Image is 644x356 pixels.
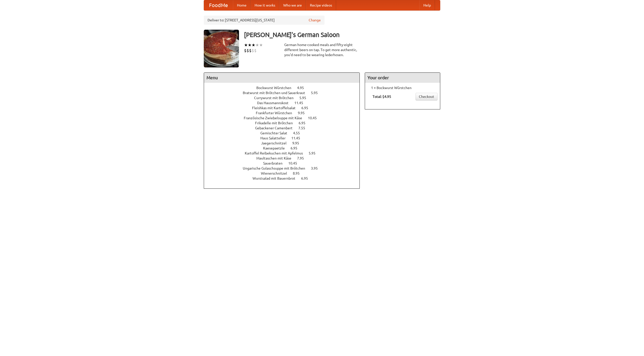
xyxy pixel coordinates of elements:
a: Kaesepaetzle 6.95 [263,146,307,150]
span: 7.55 [298,126,310,130]
span: Frankfurter Würstchen [256,111,297,115]
span: 3.95 [311,166,323,170]
span: Ungarische Gulaschsuppe mit Brötchen [243,166,310,170]
a: Recipe videos [306,0,336,10]
span: 8.95 [293,171,305,175]
span: Gemischter Salat [260,131,292,135]
a: Das Hausmannskost 11.45 [257,101,312,105]
span: Fleishkas mit Kartoffelsalat [252,106,301,110]
a: Checkout [416,93,437,100]
li: $ [252,48,254,53]
li: $ [244,48,247,53]
h4: Your order [365,73,440,83]
b: Total: $4.95 [373,95,391,99]
span: Sauerbraten [263,161,288,165]
div: Deliver to: [STREET_ADDRESS][US_STATE] [204,16,325,25]
a: Sauerbraten 10.45 [263,161,306,165]
span: 6.95 [291,146,302,150]
img: angular.jpg [204,30,239,67]
h4: Menu [204,73,359,83]
span: Kartoffel Reibekuchen mit Apfelmus [245,151,308,155]
span: Wurstsalad mit Bauernbrot [253,176,300,180]
li: ★ [259,42,263,48]
li: $ [254,48,257,53]
a: Französische Zwiebelsuppe mit Käse 10.45 [244,116,326,120]
span: 5.95 [311,91,323,95]
span: 11.45 [291,136,305,140]
span: Maultaschen mit Käse [256,156,296,160]
span: 5.95 [299,96,311,100]
li: $ [247,48,249,53]
span: 10.45 [288,161,302,165]
li: 1 × Bockwurst Würstchen [368,85,437,90]
span: 7.95 [297,156,309,160]
a: Wienerschnitzel 8.95 [261,171,309,175]
span: Frikadelle mit Brötchen [255,121,298,125]
a: How it works [251,0,279,10]
li: ★ [248,42,252,48]
span: 6.95 [299,121,310,125]
a: Currywurst mit Brötchen 5.95 [254,96,315,100]
div: German home-cooked meals and fifty-eight different beers on tap. To get more authentic, you'd nee... [284,42,360,57]
span: 9.95 [298,111,310,115]
a: Kartoffel Reibekuchen mit Apfelmus 5.95 [245,151,325,155]
span: Currywurst mit Brötchen [254,96,299,100]
li: ★ [244,42,248,48]
span: Gebackener Camenbert [255,126,298,130]
span: Bratwurst mit Brötchen und Sauerkraut [243,91,310,95]
span: Jaegerschnitzel [261,141,292,145]
a: Bockwurst Würstchen 4.95 [256,86,313,90]
a: Gemischter Salat 4.55 [260,131,309,135]
span: Das Hausmannskost [257,101,294,105]
span: 5.95 [309,151,320,155]
span: 9.95 [292,141,304,145]
a: Frankfurter Würstchen 9.95 [256,111,314,115]
a: Haus Salatteller 11.45 [260,136,309,140]
h3: [PERSON_NAME]'s German Saloon [244,30,440,40]
a: Ungarische Gulaschsuppe mit Brötchen 3.95 [243,166,327,170]
span: Französische Zwiebelsuppe mit Käse [244,116,307,120]
span: 4.55 [293,131,305,135]
span: 6.95 [301,176,313,180]
a: Frikadelle mit Brötchen 6.95 [255,121,315,125]
a: Fleishkas mit Kartoffelsalat 6.95 [252,106,317,110]
a: Maultaschen mit Käse 7.95 [256,156,313,160]
span: Wienerschnitzel [261,171,292,175]
span: Haus Salatteller [260,136,291,140]
a: Home [233,0,251,10]
li: ★ [255,42,259,48]
a: Who we are [279,0,306,10]
span: Bockwurst Würstchen [256,86,296,90]
a: Bratwurst mit Brötchen und Sauerkraut 5.95 [243,91,327,95]
span: 6.95 [301,106,313,110]
span: 11.45 [294,101,308,105]
a: Help [419,0,435,10]
a: FoodMe [204,0,233,10]
a: Change [309,18,321,23]
a: Jaegerschnitzel 9.95 [261,141,308,145]
span: Kaesepaetzle [263,146,290,150]
span: 10.45 [308,116,322,120]
li: ★ [252,42,255,48]
a: Gebackener Camenbert 7.55 [255,126,314,130]
span: 4.95 [297,86,309,90]
a: Wurstsalad mit Bauernbrot 6.95 [253,176,317,180]
li: $ [249,48,252,53]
